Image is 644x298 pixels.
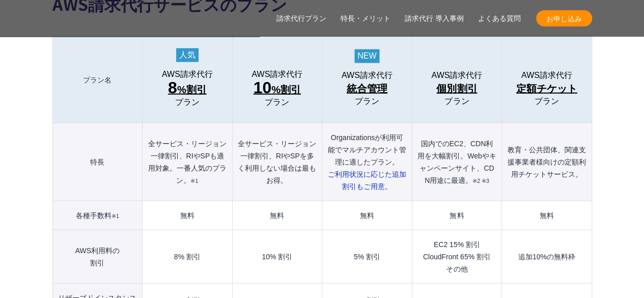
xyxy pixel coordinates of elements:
[412,230,501,284] td: EC2 15% 割引 CloudFront 65% 割引 その他
[111,213,119,219] small: ※1
[341,13,390,24] a: 特長・メリット
[521,71,572,80] span: AWS請求代行
[52,37,143,123] th: プラン名
[322,123,412,201] th: Organizationsが利用可能でマルチアカウント管理に適したプラン。
[232,123,322,201] th: 全サービス・リージョン一律割引、RIやSPを多く利用しない場合は最もお得。
[232,230,322,284] td: 10% 割引
[190,178,198,184] small: ※1
[502,123,592,201] th: 教育・公共団体、関連支援事業者様向けの定額利用チケットサービス。
[472,178,489,184] small: ※2 ※3
[436,80,477,97] span: 個別割引
[405,13,464,24] a: 請求代行 導入事例
[502,230,592,284] td: 追加10%の無料枠
[168,79,207,98] span: %割引
[322,201,412,230] td: 無料
[412,201,501,230] td: 無料
[143,230,232,284] td: 8% 割引
[52,123,143,201] th: 特長
[536,13,592,24] span: お申し込み
[168,78,177,97] span: 8
[417,71,496,106] a: AWS請求代行 個別割引プラン
[327,71,406,106] a: AWS請求代行 統合管理プラン
[265,98,289,107] span: プラン
[444,97,469,106] span: プラン
[148,70,227,107] a: AWS請求代行 8%割引 プラン
[535,97,559,106] span: プラン
[478,13,521,24] a: よくある質問
[342,71,393,80] span: AWS請求代行
[254,78,272,97] span: 10
[431,71,482,80] span: AWS請求代行
[502,201,592,230] td: 無料
[516,80,577,97] span: 定額チケット
[355,97,379,106] span: プラン
[322,230,412,284] td: 5% 割引
[412,123,501,201] th: 国内でのEC2、CDN利用を大幅割引。Webやキャンペーンサイト、CDN用途に最適。
[143,201,232,230] td: 無料
[232,201,322,230] td: 無料
[276,13,326,24] a: 請求代行プラン
[52,201,143,230] th: 各種手数料
[238,70,317,107] a: AWS請求代行 10%割引プラン
[507,71,586,106] a: AWS請求代行 定額チケットプラン
[162,70,213,79] span: AWS請求代行
[52,230,143,284] th: AWS利用料の 割引
[251,70,302,79] span: AWS請求代行
[143,123,232,201] th: 全サービス・リージョン一律割引、RIやSPも適用対象。一番人気のプラン。
[328,170,406,191] span: ご利用状況に応じた
[536,10,592,26] a: お申し込み
[347,80,387,97] span: 統合管理
[175,98,200,107] span: プラン
[254,79,301,98] span: %割引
